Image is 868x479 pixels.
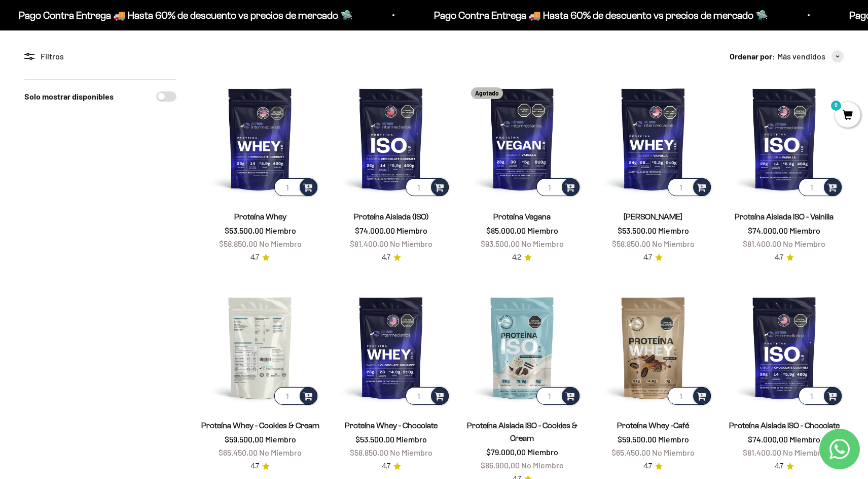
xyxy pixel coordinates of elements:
span: $59.500,00 [225,434,264,444]
span: Miembro [265,434,296,444]
a: Proteína Aislada (ISO) [354,212,429,221]
span: 4.7 [250,252,259,263]
mark: 0 [830,100,842,112]
a: 4.24.2 de 5.0 estrellas [512,252,532,263]
span: $58.850,00 [219,239,258,248]
a: 4.74.7 de 5.0 estrellas [775,252,794,263]
span: Miembro [396,226,427,235]
span: Más vendidos [777,50,825,63]
span: No Miembro [783,448,825,457]
span: No Miembro [521,239,564,248]
span: $53.500,00 [355,434,394,444]
span: $93.500,00 [481,239,520,248]
span: $85.000,00 [486,226,526,235]
span: 4.7 [382,252,390,263]
span: $59.500,00 [618,434,657,444]
span: 4.7 [643,461,652,472]
a: Proteína Aislada ISO - Vainilla [735,212,834,221]
span: No Miembro [652,239,695,248]
span: $74.000,00 [748,226,788,235]
span: Miembro [265,226,296,235]
span: 4.7 [775,461,783,472]
span: Miembro [789,434,820,444]
span: 4.7 [382,461,390,472]
span: $86.900,00 [481,460,520,470]
a: 4.74.7 de 5.0 estrellas [775,461,794,472]
span: $79.000,00 [486,447,526,457]
a: 4.74.7 de 5.0 estrellas [382,461,401,472]
a: 4.74.7 de 5.0 estrellas [250,252,270,263]
a: 4.74.7 de 5.0 estrellas [643,252,663,263]
a: Proteína Whey - Cookies & Cream [201,421,319,430]
span: $74.000,00 [355,226,395,235]
p: Pago Contra Entrega 🚚 Hasta 60% de descuento vs precios de mercado 🛸 [14,7,348,23]
span: Miembro [527,447,558,457]
span: No Miembro [652,448,695,457]
a: 4.74.7 de 5.0 estrellas [250,461,270,472]
span: No Miembro [521,460,564,470]
span: $65.450,00 [611,448,650,457]
a: Proteína Whey - Chocolate [345,421,438,430]
span: No Miembro [259,239,302,248]
span: $65.450,00 [219,448,258,457]
span: $81.400,00 [350,239,388,248]
div: Filtros [24,50,176,63]
a: Proteína Whey [234,212,286,221]
span: 4.2 [512,252,521,263]
span: Miembro [396,434,427,444]
span: No Miembro [783,239,825,248]
img: Proteína Whey - Cookies & Cream [201,288,319,407]
a: Proteína Whey -Café [617,421,689,430]
button: Más vendidos [777,50,844,63]
span: $53.500,00 [225,226,264,235]
span: 4.7 [775,252,783,263]
p: Pago Contra Entrega 🚚 Hasta 60% de descuento vs precios de mercado 🛸 [429,7,763,23]
a: Proteína Aislada ISO - Cookies & Cream [467,421,577,442]
span: No Miembro [390,239,432,248]
span: 4.7 [250,461,259,472]
span: $74.000,00 [748,434,788,444]
span: $81.400,00 [743,448,781,457]
label: Solo mostrar disponibles [24,90,114,103]
span: Miembro [527,226,558,235]
a: 0 [835,110,860,121]
span: No Miembro [259,448,302,457]
a: Proteína Aislada ISO - Chocolate [729,421,840,430]
a: 4.74.7 de 5.0 estrellas [382,252,401,263]
a: [PERSON_NAME] [624,212,682,221]
span: Miembro [789,226,820,235]
span: $58.850,00 [350,448,388,457]
span: No Miembro [390,448,432,457]
a: Proteína Vegana [493,212,551,221]
span: $53.500,00 [618,226,657,235]
span: Ordenar por: [730,50,775,63]
span: Miembro [658,434,689,444]
a: 4.74.7 de 5.0 estrellas [643,461,663,472]
span: Miembro [658,226,689,235]
span: $81.400,00 [743,239,781,248]
span: $58.850,00 [612,239,650,248]
span: 4.7 [643,252,652,263]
